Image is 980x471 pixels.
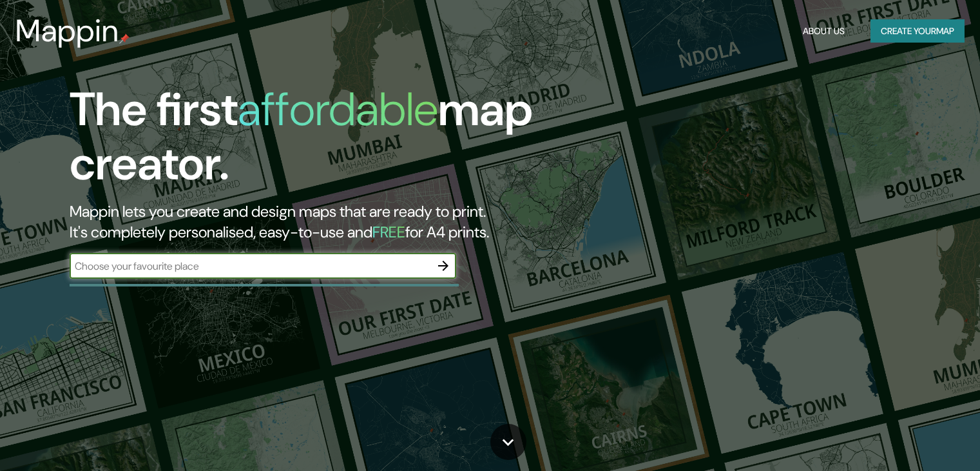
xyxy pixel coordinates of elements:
input: Choose your favourite place [70,259,430,274]
h2: Mappin lets you create and design maps that are ready to print. It's completely personalised, eas... [70,201,560,243]
h1: The first map creator. [70,83,560,201]
button: About Us [798,19,850,43]
h5: FREE [372,222,405,242]
h1: affordable [238,79,438,139]
img: mappin-pin [119,34,130,44]
h3: Mappin [15,13,119,49]
button: Create yourmap [870,19,965,43]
